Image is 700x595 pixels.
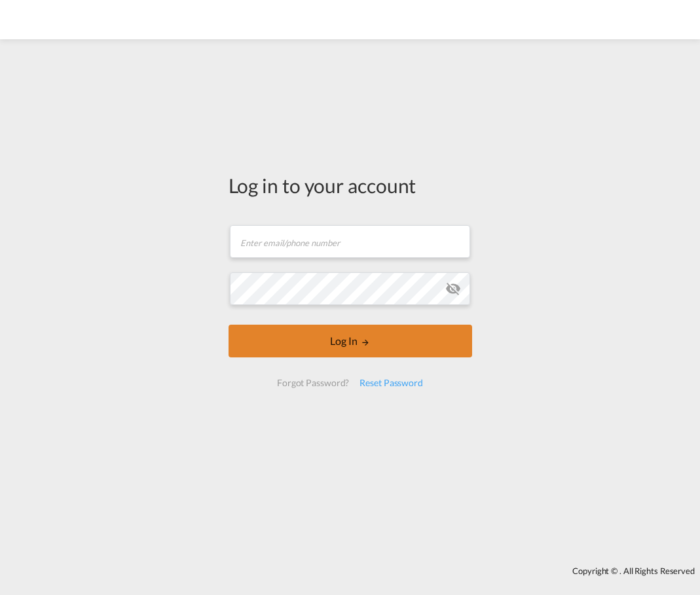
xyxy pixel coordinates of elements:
[445,281,461,297] md-icon: icon-eye-off
[354,371,428,395] div: Reset Password
[229,171,472,199] div: Log in to your account
[230,225,470,258] input: Enter email/phone number
[229,325,472,357] button: LOGIN
[272,371,354,395] div: Forgot Password?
